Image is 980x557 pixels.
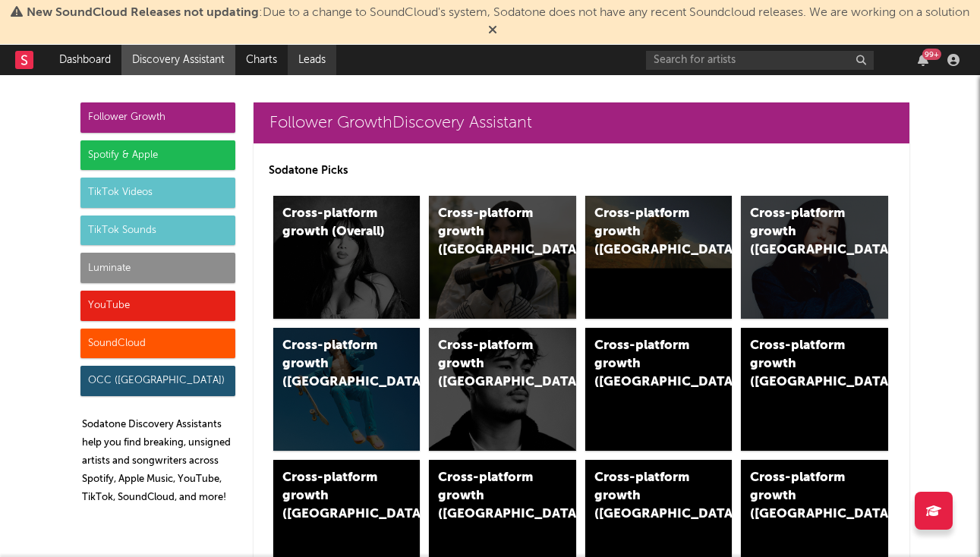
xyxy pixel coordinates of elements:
div: Luminate [80,253,235,283]
input: Search for artists [646,51,874,70]
div: Cross-platform growth ([GEOGRAPHIC_DATA]) [750,205,853,260]
div: Cross-platform growth ([GEOGRAPHIC_DATA]) [282,337,386,392]
a: Dashboard [49,45,121,75]
a: Follower GrowthDiscovery Assistant [254,102,909,143]
div: TikTok Videos [80,178,235,208]
div: Spotify & Apple [80,140,235,171]
a: Leads [288,45,336,75]
a: Discovery Assistant [121,45,235,75]
div: Cross-platform growth ([GEOGRAPHIC_DATA]) [594,469,698,524]
div: YouTube [80,291,235,321]
div: Cross-platform growth ([GEOGRAPHIC_DATA]) [438,337,541,392]
div: Cross-platform growth ([GEOGRAPHIC_DATA]) [594,205,698,260]
div: Cross-platform growth ([GEOGRAPHIC_DATA]/GSA) [594,337,698,392]
div: Cross-platform growth ([GEOGRAPHIC_DATA]) [438,205,541,260]
span: Dismiss [488,25,497,37]
div: Cross-platform growth ([GEOGRAPHIC_DATA]) [750,469,853,524]
a: Cross-platform growth ([GEOGRAPHIC_DATA]) [429,328,576,451]
span: New SoundCloud Releases not updating [27,7,259,19]
a: Cross-platform growth ([GEOGRAPHIC_DATA]) [741,328,888,451]
a: Cross-platform growth ([GEOGRAPHIC_DATA]/GSA) [585,328,733,451]
a: Charts [235,45,288,75]
div: Cross-platform growth ([GEOGRAPHIC_DATA]) [282,469,386,524]
a: Cross-platform growth (Overall) [273,196,421,319]
div: 99 + [922,49,941,60]
p: Sodatone Picks [269,162,894,180]
p: Sodatone Discovery Assistants help you find breaking, unsigned artists and songwriters across Spo... [82,416,235,507]
div: Cross-platform growth (Overall) [282,205,386,241]
a: Cross-platform growth ([GEOGRAPHIC_DATA]) [585,196,733,319]
div: Follower Growth [80,102,235,133]
a: Cross-platform growth ([GEOGRAPHIC_DATA]) [741,196,888,319]
div: TikTok Sounds [80,216,235,246]
div: SoundCloud [80,329,235,359]
div: Cross-platform growth ([GEOGRAPHIC_DATA]) [438,469,541,524]
a: Cross-platform growth ([GEOGRAPHIC_DATA]) [273,328,421,451]
div: OCC ([GEOGRAPHIC_DATA]) [80,366,235,396]
button: 99+ [918,54,928,66]
span: : Due to a change to SoundCloud's system, Sodatone does not have any recent Soundcloud releases. ... [27,7,969,19]
div: Cross-platform growth ([GEOGRAPHIC_DATA]) [750,337,853,392]
a: Cross-platform growth ([GEOGRAPHIC_DATA]) [429,196,576,319]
